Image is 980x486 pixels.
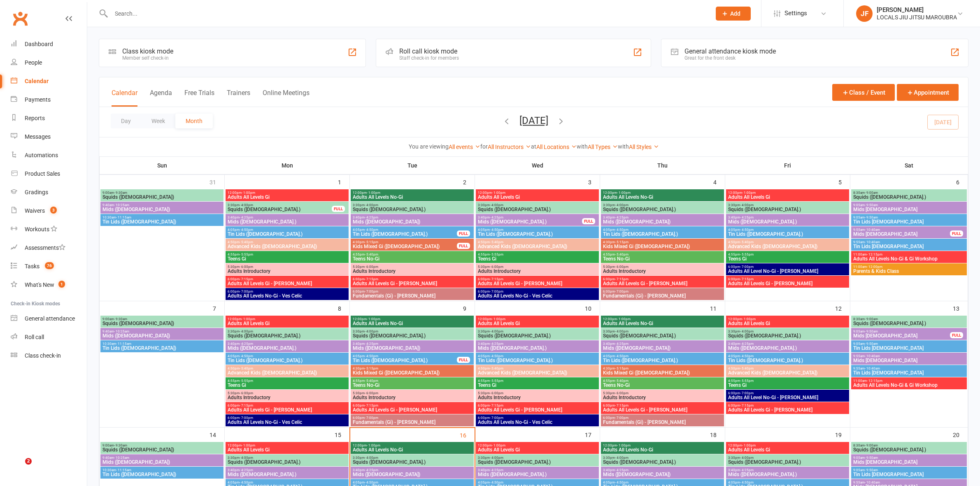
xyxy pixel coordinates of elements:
[477,253,597,256] span: 4:55pm
[740,277,754,281] span: - 7:15pm
[853,244,965,249] span: Tin Lids [DEMOGRAPHIC_DATA]
[615,290,629,293] span: - 7:00pm
[352,191,472,195] span: 12:00pm
[832,84,895,101] button: Class / Event
[114,203,129,207] span: - 10:25am
[740,228,754,232] span: - 4:50pm
[25,458,32,465] span: 2
[457,243,470,249] div: FULL
[210,175,224,188] div: 31
[838,175,850,188] div: 5
[25,170,60,177] div: Product Sales
[728,240,847,244] span: 4:50pm
[112,89,137,107] button: Calendar
[865,203,878,207] span: - 9:50am
[728,330,847,333] span: 3:30pm
[240,253,253,256] span: - 5:55pm
[853,216,965,219] span: 9:05am
[352,317,472,321] span: 12:00pm
[740,253,754,256] span: - 5:55pm
[853,191,965,195] span: 8:30am
[338,175,349,188] div: 1
[728,321,847,326] span: Adults All Levels Gi
[477,219,582,224] span: Mids ([DEMOGRAPHIC_DATA].)
[352,265,472,269] span: 5:30pm
[615,240,629,244] span: - 5:15pm
[603,216,722,219] span: 3:40pm
[728,269,847,274] span: Adults All Level No-Gi - [PERSON_NAME]
[352,293,472,298] span: Fundamentals (Gi) - [PERSON_NAME]
[352,290,472,293] span: 6:00pm
[11,72,87,91] a: Calendar
[603,228,722,232] span: 4:05pm
[240,203,253,207] span: - 4:00pm
[25,226,49,233] div: Workouts
[480,143,488,150] strong: for
[11,35,87,53] a: Dashboard
[603,269,722,274] span: Adults Introductory
[352,269,472,274] span: Adults Introductory
[399,47,459,55] div: Roll call kiosk mode
[603,281,722,286] span: Adults All Levels Gi - [PERSON_NAME]
[956,175,968,188] div: 6
[475,157,600,174] th: Wed
[865,228,880,232] span: - 10:40am
[352,207,472,212] span: Squids ([DEMOGRAPHIC_DATA].)
[227,333,347,338] span: Squids ([DEMOGRAPHIC_DATA].)
[897,84,959,101] button: Appointment
[615,277,629,281] span: - 7:15pm
[102,203,222,207] span: 9:40am
[11,309,87,328] a: General attendance kiosk mode
[477,207,597,212] span: Squids ([DEMOGRAPHIC_DATA].)
[242,317,255,321] span: - 1:00pm
[352,244,457,249] span: Kids Mixed Gi ([DEMOGRAPHIC_DATA])
[519,115,548,126] button: [DATE]
[950,230,963,237] div: FULL
[352,253,472,256] span: 4:55pm
[11,91,87,109] a: Payments
[742,317,756,321] span: - 1:00pm
[728,317,847,321] span: 12:00pm
[728,203,847,207] span: 3:30pm
[742,191,756,195] span: - 1:00pm
[11,239,87,257] a: Assessments
[225,157,350,174] th: Mon
[11,183,87,202] a: Gradings
[877,14,957,21] div: LOCALS JIU JITSU MAROUBRA
[710,301,725,315] div: 11
[102,191,222,195] span: 9:00am
[365,228,378,232] span: - 4:50pm
[477,281,597,286] span: Adults All Levels Gi - [PERSON_NAME]
[684,55,776,61] div: Great for the front desk
[728,281,847,286] span: Adults All Levels Gi - [PERSON_NAME]
[853,195,965,200] span: Squids ([DEMOGRAPHIC_DATA].)
[853,317,965,321] span: 8:30am
[856,5,873,22] div: JF
[867,265,882,269] span: - 12:00pm
[409,143,449,150] strong: You are viewing
[227,228,347,232] span: 4:05pm
[477,317,597,321] span: 12:00pm
[8,458,28,478] iframe: Intercom live chat
[227,330,347,333] span: 3:30pm
[350,157,475,174] th: Tue
[25,352,61,359] div: Class check-in
[615,265,629,269] span: - 6:00pm
[25,334,44,340] div: Roll call
[242,191,255,195] span: - 1:00pm
[227,89,250,107] button: Trainers
[492,317,505,321] span: - 1:00pm
[603,330,722,333] span: 3:30pm
[617,317,631,321] span: - 1:00pm
[116,216,131,219] span: - 11:15am
[728,232,847,237] span: Tin Lids ([DEMOGRAPHIC_DATA].)
[25,115,45,121] div: Reports
[11,257,87,276] a: Tasks 76
[477,244,597,249] span: Advanced Kids ([DEMOGRAPHIC_DATA])
[399,55,459,61] div: Staff check-in for members
[740,203,754,207] span: - 4:00pm
[603,232,722,237] span: Tin Lids ([DEMOGRAPHIC_DATA].)
[240,290,253,293] span: - 7:00pm
[150,89,172,107] button: Agenda
[600,157,725,174] th: Thu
